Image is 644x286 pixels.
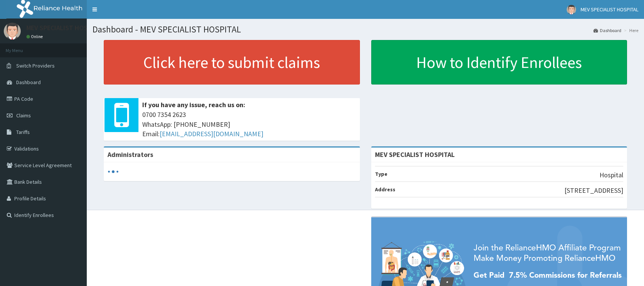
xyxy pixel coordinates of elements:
img: User Image [567,5,576,14]
span: Dashboard [16,79,41,86]
span: 0700 7354 2623 WhatsApp: [PHONE_NUMBER] Email: [142,110,356,139]
span: Tariffs [16,129,30,135]
b: Type [375,171,387,177]
p: MEV SPECIALIST HOSPITAL [26,25,104,31]
span: Switch Providers [16,62,55,69]
li: Here [622,27,638,34]
svg: audio-loading [108,166,119,177]
h1: Dashboard - MEV SPECIALIST HOSPITAL [92,25,638,34]
a: How to Identify Enrollees [371,40,627,85]
img: User Image [4,23,21,40]
b: Administrators [108,150,153,159]
a: Click here to submit claims [104,40,360,85]
a: [EMAIL_ADDRESS][DOMAIN_NAME] [160,129,263,138]
a: Dashboard [593,27,621,34]
b: If you have any issue, reach us on: [142,100,245,109]
span: MEV SPECIALIST HOSPITAL [581,6,638,13]
p: [STREET_ADDRESS] [564,186,623,195]
p: Hospital [599,170,623,180]
span: Claims [16,112,31,119]
b: Address [375,186,395,193]
a: Online [26,34,45,39]
strong: MEV SPECIALIST HOSPITAL [375,150,455,159]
